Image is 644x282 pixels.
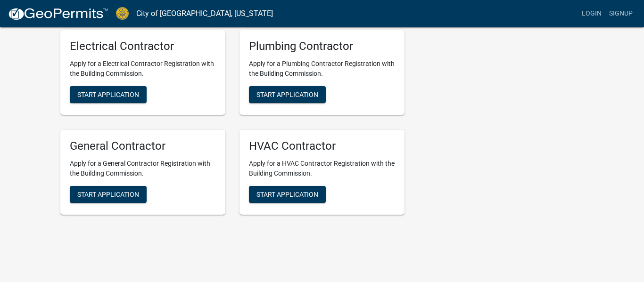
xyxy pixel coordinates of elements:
[70,86,147,103] button: Start Application
[249,186,326,203] button: Start Application
[70,40,216,53] h5: Electrical Contractor
[578,5,605,23] a: Login
[249,59,395,79] p: Apply for a Plumbing Contractor Registration with the Building Commission.
[136,6,273,22] a: City of [GEOGRAPHIC_DATA], [US_STATE]
[77,190,139,198] span: Start Application
[249,86,326,103] button: Start Application
[256,190,318,198] span: Start Application
[605,5,636,23] a: Signup
[116,7,129,20] img: City of Jeffersonville, Indiana
[70,159,216,178] p: Apply for a General Contractor Registration with the Building Commission.
[70,139,216,153] h5: General Contractor
[249,40,395,53] h5: Plumbing Contractor
[249,139,395,153] h5: HVAC Contractor
[70,59,216,79] p: Apply for a Electrical Contractor Registration with the Building Commission.
[256,91,318,98] span: Start Application
[77,91,139,98] span: Start Application
[249,159,395,178] p: Apply for a HVAC Contractor Registration with the Building Commission.
[70,186,147,203] button: Start Application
